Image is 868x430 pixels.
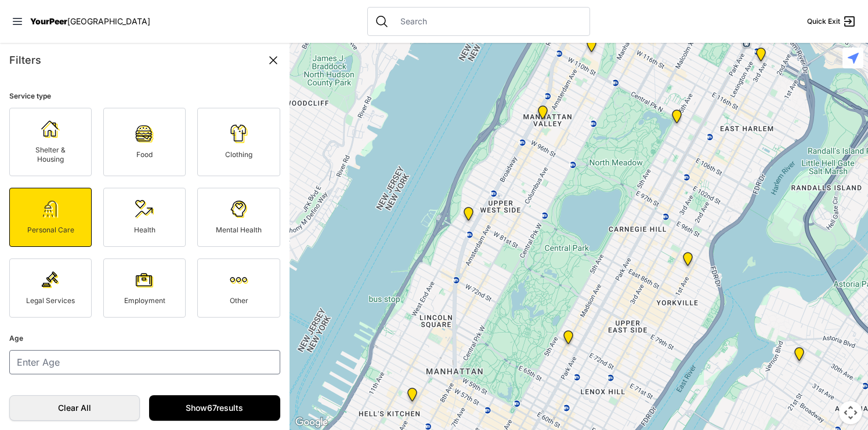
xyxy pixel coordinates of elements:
[136,150,153,159] span: Food
[124,296,165,305] span: Employment
[9,395,140,421] a: Clear All
[103,188,186,247] a: Health
[197,108,280,176] a: Clothing
[536,105,550,124] div: Manhattan
[149,395,280,421] a: Show67results
[30,16,67,26] span: YourPeer
[134,225,155,234] span: Health
[35,145,66,163] span: Shelter & Housing
[30,18,150,25] a: YourPeer[GEOGRAPHIC_DATA]
[26,296,75,305] span: Legal Services
[103,108,186,176] a: Food
[67,16,150,26] span: [GEOGRAPHIC_DATA]
[584,38,599,57] div: The Cathedral Church of St. John the Divine
[21,402,128,414] span: Clear All
[230,296,248,305] span: Other
[9,350,280,374] input: Enter Age
[393,16,583,27] input: Search
[561,330,576,349] div: Manhattan
[216,225,262,234] span: Mental Health
[807,17,840,26] span: Quick Exit
[103,258,186,318] a: Employment
[27,225,74,234] span: Personal Care
[9,334,23,342] span: Age
[754,48,768,66] div: Main Location
[292,415,331,430] a: Open this area in Google Maps (opens a new window)
[9,92,51,100] span: Service type
[681,252,695,271] div: Avenue Church
[197,258,280,318] a: Other
[670,110,684,128] div: Manhattan
[9,54,41,66] span: Filters
[405,388,419,406] div: 9th Avenue Drop-in Center
[9,188,92,247] a: Personal Care
[225,150,252,159] span: Clothing
[461,207,476,225] div: Pathways Adult Drop-In Program
[292,415,331,430] img: Google
[807,14,856,28] a: Quick Exit
[9,258,92,318] a: Legal Services
[197,188,280,247] a: Mental Health
[9,108,92,176] a: Shelter & Housing
[839,401,862,424] button: Map camera controls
